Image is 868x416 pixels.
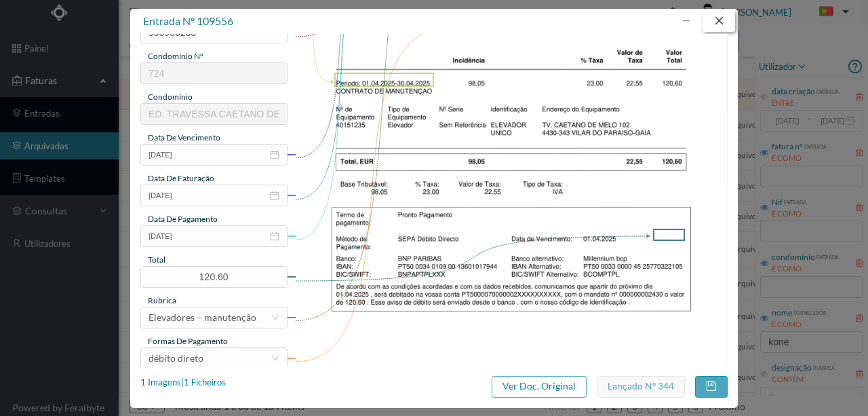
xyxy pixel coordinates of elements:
[148,173,214,183] span: data de faturação
[148,214,218,224] span: data de pagamento
[148,92,193,102] span: condomínio
[149,307,256,328] div: Elevadores – manutenção
[143,14,233,27] span: entrada nº 109556
[270,231,279,241] i: icon: calendar
[140,376,226,390] div: 1 Imagens | 1 Ficheiros
[148,254,165,265] span: total
[271,354,279,362] i: icon: down
[148,295,176,305] span: rubrica
[148,336,228,346] span: Formas de Pagamento
[270,150,279,159] i: icon: calendar
[148,132,220,143] span: data de vencimento
[808,1,854,23] button: PT
[148,51,203,61] span: condomínio nº
[270,191,279,200] i: icon: calendar
[271,314,279,322] i: icon: down
[597,376,685,398] button: Lançado nº 344
[492,376,587,398] button: Ver Doc. Original
[149,348,203,368] div: débito direto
